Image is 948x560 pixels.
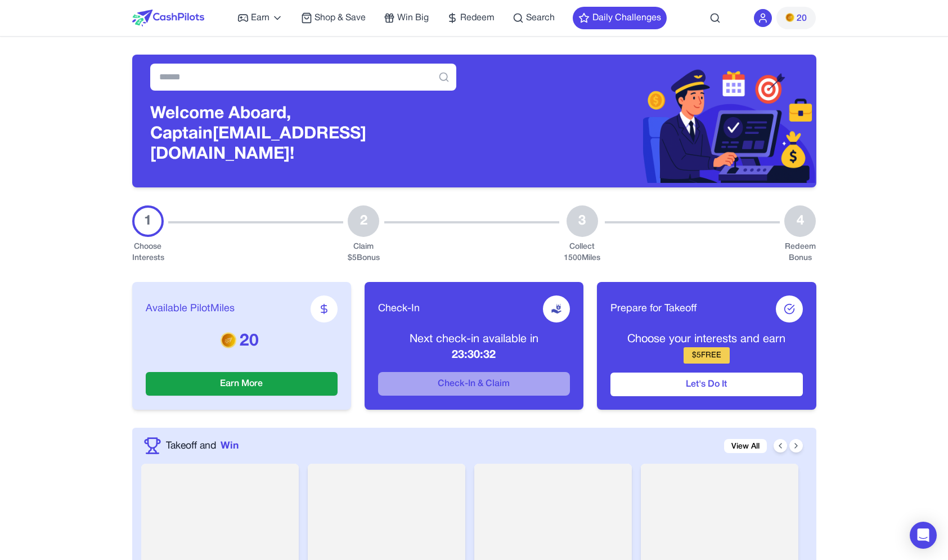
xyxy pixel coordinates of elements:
img: PMs [785,13,794,22]
h3: Welcome Aboard, Captain [EMAIL_ADDRESS][DOMAIN_NAME]! [150,104,456,165]
div: Choose Interests [132,241,164,264]
img: receive-dollar [551,303,562,315]
p: Next check-in available in [378,331,570,347]
div: Redeem Bonus [784,241,816,264]
span: Available PilotMiles [146,301,235,317]
span: Earn [251,11,269,25]
a: Redeem [447,11,495,25]
div: 2 [348,205,379,237]
span: Win Big [397,11,429,25]
span: Redeem [460,11,495,25]
a: Earn [237,11,283,25]
p: Choose your interests and earn [610,331,802,347]
div: 3 [567,205,598,237]
button: Check-In & Claim [378,372,570,396]
a: View All [724,439,767,453]
div: 4 [784,205,816,237]
p: 23:30:32 [378,347,570,363]
img: Header decoration [474,59,816,183]
span: Check-In [378,301,420,317]
div: Collect 1500 Miles [564,241,600,264]
span: Search [526,11,555,25]
a: Search [513,11,555,25]
button: Daily Challenges [573,7,667,29]
span: Takeoff and [166,438,216,453]
div: Open Intercom Messenger [910,522,937,549]
div: Claim $ 5 Bonus [348,241,380,264]
button: Earn More [146,372,338,396]
span: Prepare for Takeoff [610,301,697,317]
img: CashPilots Logo [132,10,204,26]
p: 20 [146,331,338,352]
span: 20 [797,12,807,25]
a: Win Big [384,11,429,25]
a: Shop & Save [301,11,366,25]
span: Shop & Save [314,11,366,25]
span: Win [221,438,239,453]
img: PMs [221,332,236,348]
button: PMs20 [776,7,816,29]
div: $ 5 FREE [684,347,730,364]
button: Let's Do It [610,373,802,396]
div: 1 [132,205,164,237]
a: Takeoff andWin [166,438,239,453]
